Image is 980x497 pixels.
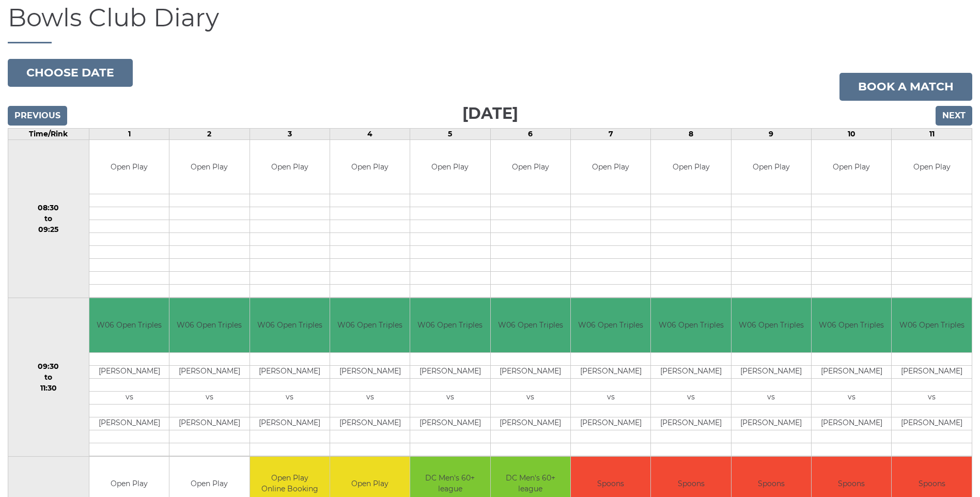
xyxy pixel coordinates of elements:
[8,128,89,139] td: Time/Rink
[812,365,891,378] td: [PERSON_NAME]
[892,128,972,139] td: 11
[330,365,410,378] td: [PERSON_NAME]
[169,298,249,352] td: W06 Open Triples
[571,128,651,139] td: 7
[410,140,490,194] td: Open Play
[89,140,169,194] td: Open Play
[491,140,570,194] td: Open Play
[936,106,972,126] input: Next
[89,417,169,430] td: [PERSON_NAME]
[812,417,891,430] td: [PERSON_NAME]
[250,140,330,194] td: Open Play
[812,298,891,352] td: W06 Open Triples
[892,391,972,404] td: vs
[571,298,650,352] td: W06 Open Triples
[330,298,410,352] td: W06 Open Triples
[732,391,811,404] td: vs
[410,298,490,352] td: W06 Open Triples
[892,140,972,194] td: Open Play
[651,140,730,194] td: Open Play
[330,391,410,404] td: vs
[491,417,570,430] td: [PERSON_NAME]
[571,365,650,378] td: [PERSON_NAME]
[812,140,891,194] td: Open Play
[410,417,490,430] td: [PERSON_NAME]
[89,391,169,404] td: vs
[732,365,811,378] td: [PERSON_NAME]
[330,417,410,430] td: [PERSON_NAME]
[330,128,410,139] td: 4
[169,128,250,139] td: 2
[169,140,249,194] td: Open Play
[330,140,410,194] td: Open Play
[250,128,330,139] td: 3
[490,128,570,139] td: 6
[8,139,89,298] td: 08:30 to 09:25
[731,128,811,139] td: 9
[250,298,330,352] td: W06 Open Triples
[571,391,650,404] td: vs
[892,417,972,430] td: [PERSON_NAME]
[8,298,89,457] td: 09:30 to 11:30
[410,365,490,378] td: [PERSON_NAME]
[169,391,249,404] td: vs
[491,365,570,378] td: [PERSON_NAME]
[250,365,330,378] td: [PERSON_NAME]
[651,417,730,430] td: [PERSON_NAME]
[892,298,972,352] td: W06 Open Triples
[491,391,570,404] td: vs
[8,59,133,87] button: Choose date
[491,298,570,352] td: W06 Open Triples
[732,140,811,194] td: Open Play
[812,391,891,404] td: vs
[892,365,972,378] td: [PERSON_NAME]
[732,298,811,352] td: W06 Open Triples
[651,391,730,404] td: vs
[8,106,67,126] input: Previous
[250,391,330,404] td: vs
[651,298,730,352] td: W06 Open Triples
[839,73,972,101] a: Book a match
[571,417,650,430] td: [PERSON_NAME]
[8,4,972,43] h1: Bowls Club Diary
[812,128,892,139] td: 10
[410,128,490,139] td: 5
[89,128,169,139] td: 1
[89,365,169,378] td: [PERSON_NAME]
[169,417,249,430] td: [PERSON_NAME]
[651,128,731,139] td: 8
[571,140,650,194] td: Open Play
[89,298,169,352] td: W06 Open Triples
[651,365,730,378] td: [PERSON_NAME]
[169,365,249,378] td: [PERSON_NAME]
[732,417,811,430] td: [PERSON_NAME]
[250,417,330,430] td: [PERSON_NAME]
[410,391,490,404] td: vs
